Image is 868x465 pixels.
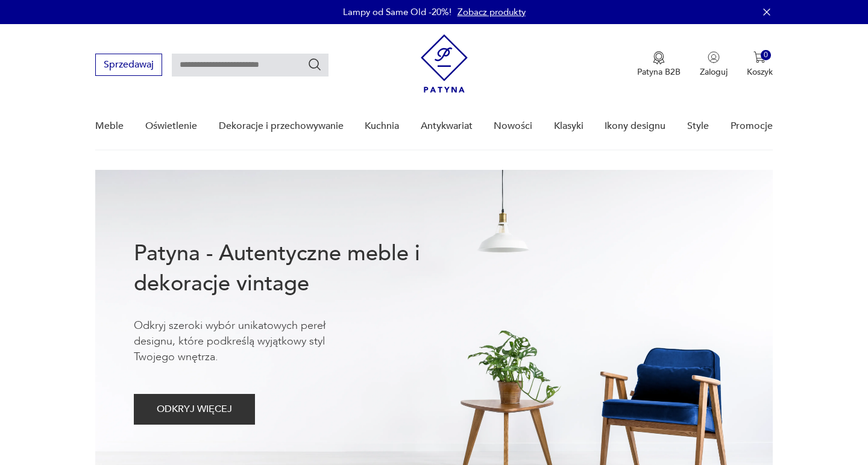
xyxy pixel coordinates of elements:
[95,61,162,70] a: Sprzedawaj
[458,6,526,18] a: Zobacz produkty
[637,66,681,78] p: Patyna B2B
[708,51,720,63] img: Ikonka użytkownika
[605,103,665,149] a: Ikony designu
[95,54,162,76] button: Sprzedawaj
[421,103,473,149] a: Antykwariat
[134,239,459,299] h1: Patyna - Autentyczne meble i dekoracje vintage
[761,50,771,60] div: 0
[494,103,532,149] a: Nowości
[307,57,322,72] button: Szukaj
[219,103,344,149] a: Dekoracje i przechowywanie
[134,394,255,425] button: ODKRYJ WIĘCEJ
[653,51,665,64] img: Ikona medalu
[134,406,255,414] a: ODKRYJ WIĘCEJ
[700,66,728,78] p: Zaloguj
[365,103,399,149] a: Kuchnia
[731,103,773,149] a: Promocje
[554,103,583,149] a: Klasyki
[421,34,468,93] img: Patyna - sklep z meblami i dekoracjami vintage
[343,6,451,18] p: Lampy od Same Old -20%!
[637,51,681,78] a: Ikona medaluPatyna B2B
[753,51,766,63] img: Ikona koszyka
[134,318,363,365] p: Odkryj szeroki wybór unikatowych pereł designu, które podkreślą wyjątkowy styl Twojego wnętrza.
[747,51,773,78] button: 0Koszyk
[637,51,681,78] button: Patyna B2B
[747,66,773,78] p: Koszyk
[700,51,728,78] button: Zaloguj
[687,103,709,149] a: Style
[95,103,124,149] a: Meble
[145,103,197,149] a: Oświetlenie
